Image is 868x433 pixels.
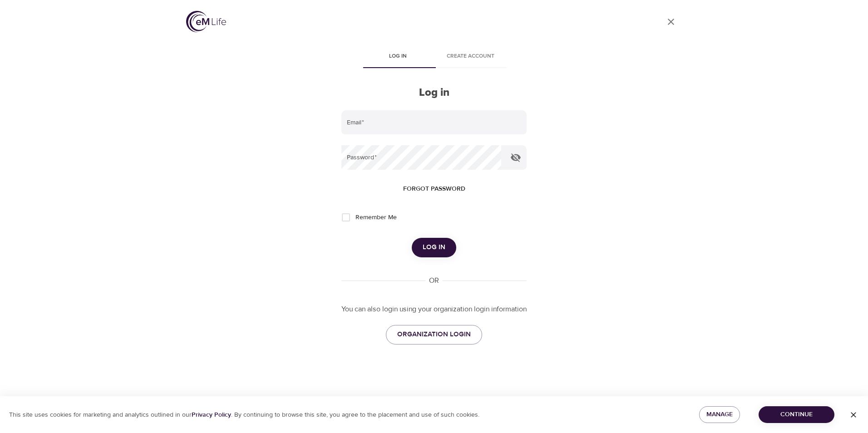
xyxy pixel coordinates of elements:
button: Log in [412,238,456,257]
a: Privacy Policy [192,411,231,419]
span: Log in [423,241,445,253]
div: OR [425,276,443,286]
h2: Log in [341,86,527,99]
button: Manage [699,406,740,423]
button: Forgot password [399,181,469,197]
span: Forgot password [403,183,465,195]
a: close [660,11,682,33]
img: logo [186,11,226,32]
span: Create account [439,52,501,61]
span: Log in [367,52,429,61]
div: disabled tabs example [341,46,527,68]
span: Manage [706,409,733,420]
span: ORGANIZATION LOGIN [397,329,471,340]
button: Continue [759,406,834,423]
a: ORGANIZATION LOGIN [386,325,482,344]
span: Continue [766,409,827,420]
p: You can also login using your organization login information [341,304,527,315]
span: Remember Me [355,213,397,222]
